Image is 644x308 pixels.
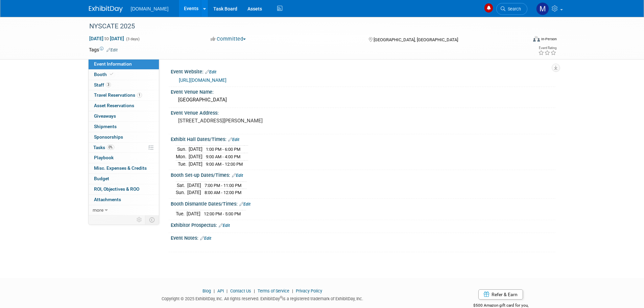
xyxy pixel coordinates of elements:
[94,197,121,202] span: Attachments
[106,82,111,87] span: 3
[205,183,241,188] span: 7:00 PM - 11:00 PM
[93,207,103,213] span: more
[94,113,116,119] span: Giveaways
[187,189,201,196] td: [DATE]
[89,80,159,90] a: Staff3
[225,288,229,293] span: |
[374,37,458,42] span: [GEOGRAPHIC_DATA], [GEOGRAPHIC_DATA]
[189,146,202,153] td: [DATE]
[212,288,216,293] span: |
[171,108,555,116] div: Event Venue Address:
[533,36,540,42] img: Format-Inperson.png
[219,223,230,228] a: Edit
[94,72,115,77] span: Booth
[206,147,240,152] span: 1:00 PM - 6:00 PM
[171,87,555,95] div: Event Venue Name:
[206,154,240,159] span: 9:00 AM - 4:00 PM
[187,210,200,217] td: [DATE]
[94,103,134,108] span: Asset Reservations
[205,190,241,195] span: 8:00 AM - 12:00 PM
[217,288,224,293] a: API
[107,145,114,150] span: 0%
[204,211,241,216] span: 12:00 PM - 5:00 PM
[205,70,216,74] a: Edit
[89,205,159,215] a: more
[171,220,555,229] div: Exhibitor Prospectus:
[89,195,159,205] a: Attachments
[538,46,556,50] div: Event Rating
[176,182,187,189] td: Sat.
[505,6,521,11] span: Search
[478,289,523,300] a: Refer & Earn
[89,59,159,69] a: Event Information
[176,189,187,196] td: Sun.
[89,294,436,302] div: Copyright © 2025 ExhibitDay, Inc. All rights reserved. ExhibitDay is a registered trademark of Ex...
[280,295,282,299] sup: ®
[176,160,189,167] td: Tue.
[89,90,159,100] a: Travel Reservations1
[206,162,243,167] span: 9:00 AM - 12:00 PM
[94,124,117,129] span: Shipments
[137,93,142,98] span: 1
[179,77,226,83] a: [URL][DOMAIN_NAME]
[89,46,118,53] td: Tags
[145,215,159,224] td: Toggle Event Tabs
[171,170,555,179] div: Booth Set-up Dates/Times:
[94,165,147,171] span: Misc. Expenses & Credits
[189,153,202,161] td: [DATE]
[89,174,159,184] a: Budget
[296,288,322,293] a: Privacy Policy
[208,35,248,43] button: Committed
[176,95,550,105] div: [GEOGRAPHIC_DATA]
[176,153,189,161] td: Mon.
[110,72,113,76] i: Booth reservation complete
[200,236,211,241] a: Edit
[89,101,159,111] a: Asset Reservations
[290,288,295,293] span: |
[89,132,159,142] a: Sponsorships
[89,153,159,163] a: Playbook
[189,160,202,167] td: [DATE]
[176,210,187,217] td: Tue.
[230,288,251,293] a: Contact Us
[94,186,139,192] span: ROI, Objectives & ROO
[536,2,549,15] img: Mark Menzella
[496,3,527,15] a: Search
[125,37,140,41] span: (3 days)
[94,176,109,181] span: Budget
[89,111,159,121] a: Giveaways
[541,37,557,42] div: In-Person
[106,48,118,52] a: Edit
[89,70,159,80] a: Booth
[94,155,114,160] span: Playbook
[87,20,517,32] div: NYSCATE 2025
[89,163,159,173] a: Misc. Expenses & Credits
[228,137,239,142] a: Edit
[258,288,289,293] a: Terms of Service
[94,92,142,98] span: Travel Reservations
[89,35,124,42] span: [DATE] [DATE]
[232,173,243,178] a: Edit
[89,143,159,153] a: Tasks0%
[171,67,555,75] div: Event Website:
[171,233,555,242] div: Event Notes:
[171,134,555,143] div: Exhibit Hall Dates/Times:
[239,202,251,207] a: Edit
[171,199,555,208] div: Booth Dismantle Dates/Times:
[202,288,211,293] a: Blog
[93,145,114,150] span: Tasks
[178,118,324,124] pre: [STREET_ADDRESS][PERSON_NAME]
[187,182,201,189] td: [DATE]
[487,35,557,45] div: Event Format
[94,134,123,140] span: Sponsorships
[176,146,189,153] td: Sun.
[252,288,257,293] span: |
[89,184,159,194] a: ROI, Objectives & ROO
[131,6,169,11] span: [DOMAIN_NAME]
[94,82,111,88] span: Staff
[89,122,159,132] a: Shipments
[94,61,132,67] span: Event Information
[103,36,110,41] span: to
[89,6,123,13] img: ExhibitDay
[134,215,145,224] td: Personalize Event Tab Strip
